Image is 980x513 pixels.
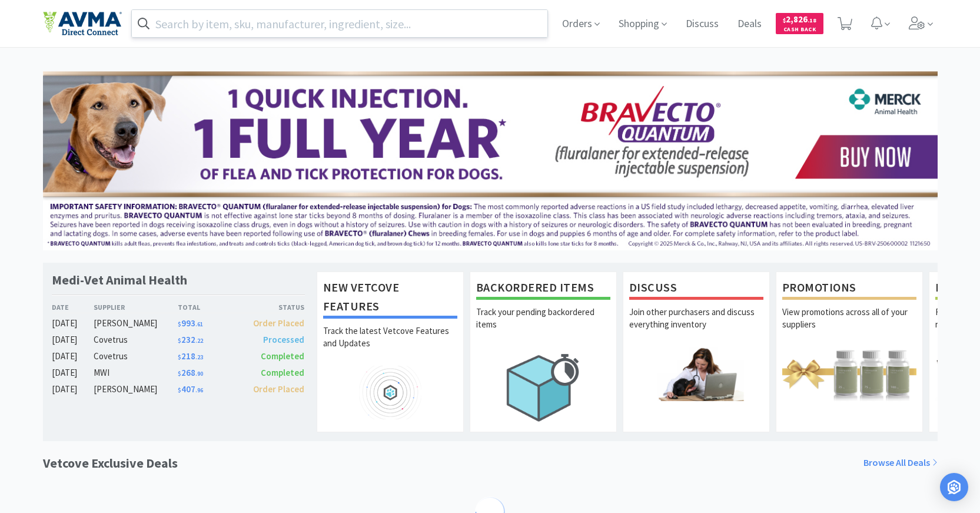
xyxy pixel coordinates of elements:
[782,347,916,401] img: hero_promotions.png
[323,278,457,319] h1: New Vetcove Features
[52,382,305,396] a: [DATE][PERSON_NAME]$407.96Order Placed
[323,325,457,366] p: Track the latest Vetcove Features and Updates
[52,333,305,347] a: [DATE]Covetrus$232.22Processed
[178,337,181,345] span: $
[253,383,304,395] span: Order Placed
[94,333,178,347] div: Covetrus
[476,306,610,347] p: Track your pending backordered items
[263,334,304,345] span: Processed
[733,19,766,29] a: Deals
[940,473,968,501] div: Open Intercom Messenger
[195,320,203,328] span: . 61
[178,386,181,394] span: $
[476,278,610,300] h1: Backordered Items
[178,334,203,345] span: 232
[178,320,181,328] span: $
[52,349,94,363] div: [DATE]
[863,455,938,471] a: Browse All Deals
[317,272,464,432] a: New Vetcove FeaturesTrack the latest Vetcove Features and Updates
[178,317,203,329] span: 993
[52,272,187,289] h1: Medi-Vet Animal Health
[195,386,203,394] span: . 96
[178,367,203,378] span: 268
[782,306,916,347] p: View promotions across all of your suppliers
[52,366,94,380] div: [DATE]
[470,272,617,432] a: Backordered ItemsTrack your pending backordered items
[476,347,610,428] img: hero_backorders.png
[94,349,178,363] div: Covetrus
[195,370,203,378] span: . 90
[94,302,178,313] div: Supplier
[782,278,916,300] h1: Promotions
[629,278,763,300] h1: Discuss
[132,10,548,37] input: Search by item, sku, manufacturer, ingredient, size...
[623,272,770,432] a: DiscussJoin other purchasers and discuss everything inventory
[94,382,178,396] div: [PERSON_NAME]
[178,302,241,313] div: Total
[52,316,94,330] div: [DATE]
[43,11,122,36] img: e4e33dab9f054f5782a47901c742baa9_102.png
[94,366,178,380] div: MWI
[178,353,181,361] span: $
[43,71,938,250] img: 3ffb5edee65b4d9ab6d7b0afa510b01f.jpg
[52,333,94,347] div: [DATE]
[783,27,816,34] span: Cash Back
[808,16,816,24] span: . 18
[195,353,203,361] span: . 23
[178,383,203,395] span: 407
[52,366,305,380] a: [DATE]MWI$268.90Completed
[783,16,786,24] span: $
[52,316,305,330] a: [DATE][PERSON_NAME]$993.61Order Placed
[52,349,305,363] a: [DATE]Covetrus$218.23Completed
[776,8,823,39] a: $2,826.18Cash Back
[323,366,457,419] img: hero_feature_roadmap.png
[253,317,304,329] span: Order Placed
[178,370,181,378] span: $
[783,14,816,25] span: 2,826
[52,302,94,313] div: Date
[94,316,178,330] div: [PERSON_NAME]
[776,272,923,432] a: PromotionsView promotions across all of your suppliers
[241,302,305,313] div: Status
[629,306,763,347] p: Join other purchasers and discuss everything inventory
[195,337,203,345] span: . 22
[43,453,178,474] h1: Vetcove Exclusive Deals
[681,19,723,29] a: Discuss
[261,367,304,378] span: Completed
[629,347,763,401] img: hero_discuss.png
[261,350,304,362] span: Completed
[52,382,94,396] div: [DATE]
[178,350,203,362] span: 218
